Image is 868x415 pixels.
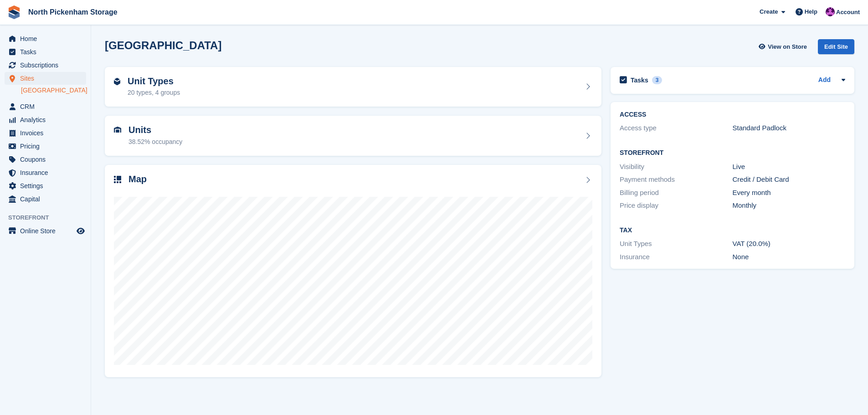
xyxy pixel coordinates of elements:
[20,100,75,113] span: CRM
[7,5,21,19] img: stora-icon-8386f47178a22dfd0bd8f6a31ec36ba5ce8667c1dd55bd0f319d3a0aa187defe.svg
[5,153,86,166] a: menu
[620,111,845,118] h2: ACCESS
[805,7,817,16] span: Help
[20,113,75,126] span: Analytics
[114,176,121,183] img: map-icn-33ee37083ee616e46c38cad1a60f524a97daa1e2b2c8c0bc3eb3415660979fc1.svg
[5,193,86,205] a: menu
[620,123,732,133] div: Access type
[20,32,75,45] span: Home
[818,75,831,86] a: Add
[128,137,182,147] div: 38.52% occupancy
[733,200,845,211] div: Monthly
[5,225,86,237] a: menu
[21,86,86,95] a: [GEOGRAPHIC_DATA]
[20,46,75,58] span: Tasks
[105,165,601,378] a: Map
[20,193,75,205] span: Capital
[836,8,860,17] span: Account
[652,76,663,84] div: 3
[105,116,601,156] a: Units 38.52% occupancy
[5,127,86,139] a: menu
[5,140,86,153] a: menu
[5,166,86,179] a: menu
[826,7,835,16] img: James Gulliver
[128,88,180,97] div: 20 types, 4 groups
[733,123,845,133] div: Standard Padlock
[620,227,845,234] h2: Tax
[620,162,732,172] div: Visibility
[5,59,86,72] a: menu
[20,153,75,166] span: Coupons
[8,213,91,222] span: Storefront
[114,78,120,85] img: unit-type-icn-2b2737a686de81e16bb02015468b77c625bbabd49415b5ef34ead5e3b44a266d.svg
[25,5,121,20] a: North Pickenham Storage
[5,32,86,45] a: menu
[757,39,811,54] a: View on Store
[114,127,121,133] img: unit-icn-7be61d7bf1b0ce9d3e12c5938cc71ed9869f7b940bace4675aadf7bd6d80202e.svg
[733,188,845,198] div: Every month
[620,252,732,262] div: Insurance
[20,166,75,179] span: Insurance
[818,39,854,58] a: Edit Site
[733,162,845,172] div: Live
[733,174,845,185] div: Credit / Debit Card
[20,72,75,85] span: Sites
[128,174,147,184] h2: Map
[105,39,221,51] h2: [GEOGRAPHIC_DATA]
[620,200,732,211] div: Price display
[768,42,807,51] span: View on Store
[20,140,75,153] span: Pricing
[128,76,180,87] h2: Unit Types
[105,67,601,107] a: Unit Types 20 types, 4 groups
[760,7,778,16] span: Create
[5,179,86,192] a: menu
[5,100,86,113] a: menu
[620,149,845,157] h2: Storefront
[75,225,86,236] a: Preview store
[20,179,75,192] span: Settings
[620,188,732,198] div: Billing period
[20,59,75,72] span: Subscriptions
[5,72,86,85] a: menu
[631,76,648,84] h2: Tasks
[5,113,86,126] a: menu
[733,239,845,249] div: VAT (20.0%)
[620,174,732,185] div: Payment methods
[20,127,75,139] span: Invoices
[818,39,854,54] div: Edit Site
[733,252,845,262] div: None
[20,225,75,237] span: Online Store
[5,46,86,58] a: menu
[128,125,182,135] h2: Units
[620,239,732,249] div: Unit Types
